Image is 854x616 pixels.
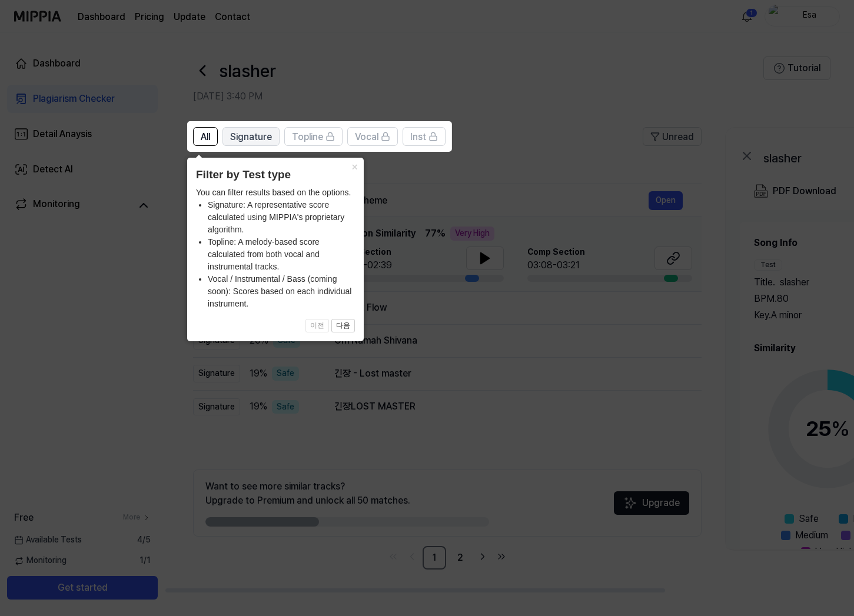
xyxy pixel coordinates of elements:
[230,130,272,144] span: Signature
[208,236,355,273] li: Topline: A melody-based score calculated from both vocal and instrumental tracks.
[193,127,218,146] button: All
[355,130,378,144] span: Vocal
[196,187,355,310] div: You can filter results based on the options.
[208,199,355,236] li: Signature: A representative score calculated using MIPPIA's proprietary algorithm.
[292,130,323,144] span: Topline
[403,127,446,146] button: Inst
[345,158,364,174] button: Close
[208,273,355,310] li: Vocal / Instrumental / Bass (coming soon): Scores based on each individual instrument.
[410,130,426,144] span: Inst
[284,127,343,146] button: Topline
[201,130,210,144] span: All
[347,127,398,146] button: Vocal
[331,319,355,333] button: 다음
[222,127,280,146] button: Signature
[196,167,355,184] header: Filter by Test type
